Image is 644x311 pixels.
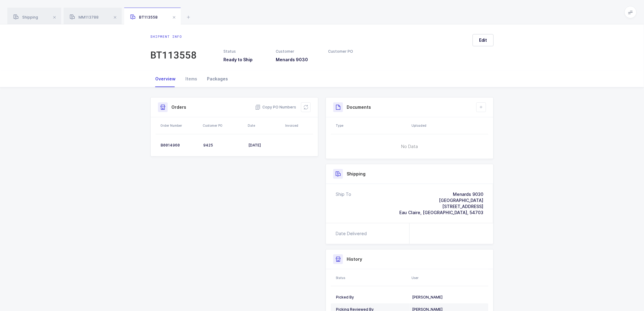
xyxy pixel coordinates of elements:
[160,123,199,128] div: Order Number
[171,104,186,110] h3: Orders
[479,37,487,43] span: Edit
[276,57,321,63] h3: Menards 9030
[203,143,243,148] div: 9425
[411,275,487,280] div: User
[399,210,483,215] span: Eau Claire, [GEOGRAPHIC_DATA], 54703
[223,57,268,63] h3: Ready to Ship
[336,123,408,128] div: Type
[70,15,99,19] span: MM113788
[347,171,366,177] h3: Shipping
[150,71,180,87] div: Overview
[336,191,351,216] div: Ship To
[347,256,362,262] h3: History
[336,275,408,280] div: Status
[328,49,373,54] div: Customer PO
[336,295,407,300] div: Picked By
[203,123,244,128] div: Customer PO
[399,203,483,210] div: [STREET_ADDRESS]
[412,295,483,300] div: [PERSON_NAME]
[276,49,321,54] div: Customer
[13,15,38,19] span: Shipping
[150,34,197,39] div: Shipment info
[223,49,268,54] div: Status
[255,104,296,110] button: Copy PO Numbers
[370,137,449,156] span: No Data
[248,143,281,148] div: [DATE]
[399,191,483,197] div: Menards 9030
[180,71,202,87] div: Items
[399,197,483,203] div: [GEOGRAPHIC_DATA]
[202,71,233,87] div: Packages
[161,143,198,148] div: B0014960
[347,104,371,110] h3: Documents
[248,123,282,128] div: Date
[130,15,158,19] span: BT113558
[411,123,487,128] div: Uploaded
[473,34,494,46] button: Edit
[285,123,311,128] div: Invoiced
[336,231,369,237] div: Date Delivered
